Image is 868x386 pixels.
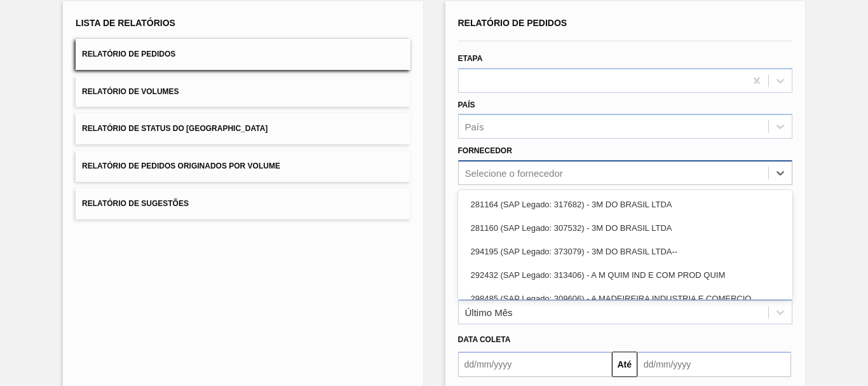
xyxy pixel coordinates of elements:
[612,352,637,377] button: Até
[82,50,175,59] span: Relatório de Pedidos
[458,193,792,216] div: 281164 (SAP Legado: 317682) - 3M DO BRASIL LTDA
[76,18,175,28] span: Lista de Relatórios
[76,188,410,219] button: Relatório de Sugestões
[458,335,511,344] span: Data coleta
[76,39,410,70] button: Relatório de Pedidos
[458,287,792,310] div: 298485 (SAP Legado: 309606) - A MADEIREIRA INDUSTRIA E COMERCIO
[458,240,792,263] div: 294195 (SAP Legado: 373079) - 3M DO BRASIL LTDA--
[458,18,567,28] span: Relatório de Pedidos
[76,151,410,182] button: Relatório de Pedidos Originados por Volume
[458,146,512,155] label: Fornecedor
[82,199,189,208] span: Relatório de Sugestões
[458,216,792,240] div: 281160 (SAP Legado: 307532) - 3M DO BRASIL LTDA
[465,307,513,317] div: Último Mês
[465,168,563,179] div: Selecione o fornecedor
[458,352,612,377] input: dd/mm/yyyy
[82,124,268,133] span: Relatório de Status do [GEOGRAPHIC_DATA]
[82,87,179,96] span: Relatório de Volumes
[458,263,792,287] div: 292432 (SAP Legado: 313406) - A M QUIM IND E COM PROD QUIM
[458,54,483,63] label: Etapa
[465,121,484,132] div: País
[637,352,791,377] input: dd/mm/yyyy
[76,113,410,144] button: Relatório de Status do [GEOGRAPHIC_DATA]
[76,76,410,107] button: Relatório de Volumes
[458,100,475,109] label: País
[82,162,280,170] span: Relatório de Pedidos Originados por Volume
